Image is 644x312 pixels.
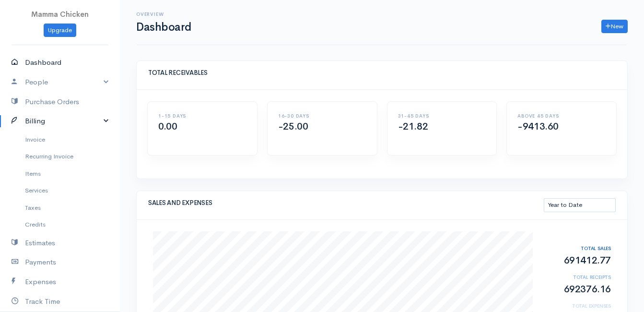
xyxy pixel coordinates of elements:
h2: 691412.77 [543,255,611,266]
h5: SALES AND EXPENSES [148,200,544,206]
h1: Dashboard [136,21,191,33]
h6: TOTAL SALES [543,246,611,251]
span: 0.00 [158,120,177,132]
h2: 692376.16 [543,284,611,295]
h6: 16-30 DAYS [278,113,366,119]
span: -9413.60 [517,120,559,132]
h6: TOTAL EXPENSES [543,303,611,309]
h6: ABOVE 45 DAYS [517,113,606,119]
h6: 31-45 DAYS [398,113,486,119]
h6: TOTAL RECEIPTS [543,275,611,280]
span: -21.82 [398,120,428,132]
h6: 1-15 DAYS [158,113,246,119]
a: Upgrade [44,24,76,37]
h6: Overview [136,12,191,17]
h5: TOTAL RECEIVABLES [148,70,616,76]
span: -25.00 [278,120,308,132]
a: New [601,20,628,34]
span: Mamma Chicken [31,10,89,19]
